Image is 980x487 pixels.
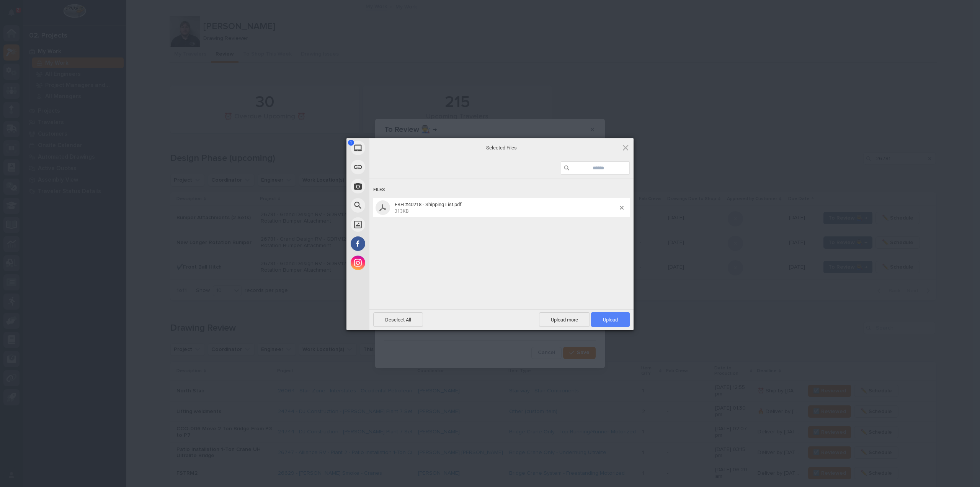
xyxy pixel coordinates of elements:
[395,202,462,207] span: FBH #40218 - Shipping List.pdf
[373,183,630,197] div: Files
[346,138,438,157] div: My Device
[395,208,408,214] span: 313KB
[373,312,423,327] span: Deselect All
[539,312,590,327] span: Upload more
[392,202,620,214] span: FBH #40218 - Shipping List.pdf
[591,312,630,327] span: Upload
[348,140,354,146] span: 1
[621,143,630,152] span: Click here or hit ESC to close picker
[346,157,438,177] div: Link (URL)
[346,234,438,253] div: Facebook
[346,215,438,234] div: Unsplash
[346,177,438,196] div: Take Photo
[603,317,618,323] span: Upload
[425,144,578,151] span: Selected Files
[346,253,438,272] div: Instagram
[346,196,438,215] div: Web Search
